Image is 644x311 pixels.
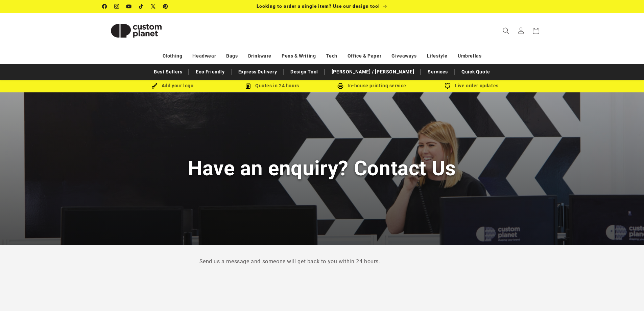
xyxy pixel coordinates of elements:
span: Looking to order a single item? Use our design tool [257,3,380,9]
a: Umbrellas [458,50,481,62]
div: Add your logo [123,82,222,90]
a: [PERSON_NAME] / [PERSON_NAME] [328,66,418,78]
a: Drinkware [248,50,271,62]
a: Eco Friendly [192,66,228,78]
a: Office & Paper [348,50,381,62]
div: Live order updates [422,82,522,90]
a: Express Delivery [235,66,281,78]
a: Bags [226,50,238,62]
a: Quick Quote [458,66,494,78]
p: Send us a message and someone will get back to you within 24 hours. [199,257,445,267]
a: Design Tool [287,66,321,78]
h1: Have an enquiry? Contact Us [188,155,456,181]
a: Services [424,66,451,78]
a: Clothing [163,50,183,62]
a: Headwear [192,50,216,62]
div: Quotes in 24 hours [222,82,322,90]
a: Custom Planet [100,13,172,48]
a: Tech [326,50,337,62]
img: Order updates [445,83,451,89]
img: Order Updates Icon [245,83,251,89]
a: Best Sellers [150,66,186,78]
a: Giveaways [391,50,416,62]
a: Lifestyle [427,50,448,62]
a: Pens & Writing [282,50,316,62]
div: In-house printing service [322,82,422,90]
img: In-house printing [337,83,343,89]
img: Brush Icon [151,83,158,89]
summary: Search [499,23,514,38]
img: Custom Planet [102,16,170,46]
